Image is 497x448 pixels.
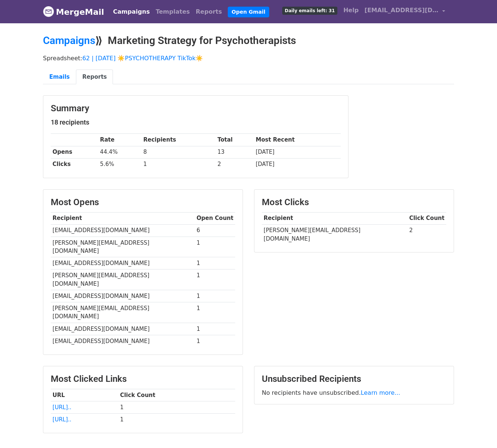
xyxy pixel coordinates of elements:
[98,158,141,170] td: 5.6%
[228,7,269,17] a: Open Gmail
[51,389,118,401] th: URL
[195,257,235,269] td: 1
[51,224,195,237] td: [EMAIL_ADDRESS][DOMAIN_NAME]
[53,416,71,423] a: [URL]..
[262,212,407,224] th: Recipient
[364,6,438,15] span: [EMAIL_ADDRESS][DOMAIN_NAME]
[51,269,195,290] td: [PERSON_NAME][EMAIL_ADDRESS][DOMAIN_NAME]
[43,54,454,62] p: Spreadsheet:
[51,290,195,302] td: [EMAIL_ADDRESS][DOMAIN_NAME]
[195,335,235,347] td: 1
[118,413,235,425] td: 1
[51,302,195,323] td: [PERSON_NAME][EMAIL_ADDRESS][DOMAIN_NAME]
[254,158,341,170] td: [DATE]
[51,237,195,257] td: [PERSON_NAME][EMAIL_ADDRESS][DOMAIN_NAME]
[282,7,337,15] span: Daily emails left: 31
[407,224,446,245] td: 2
[361,389,400,396] a: Learn more...
[254,146,341,158] td: [DATE]
[279,3,340,18] a: Daily emails left: 31
[51,335,195,347] td: [EMAIL_ADDRESS][DOMAIN_NAME]
[361,3,448,20] a: [EMAIL_ADDRESS][DOMAIN_NAME]
[262,224,407,245] td: [PERSON_NAME][EMAIL_ADDRESS][DOMAIN_NAME]
[141,158,216,170] td: 1
[254,134,341,146] th: Most Recent
[43,4,104,20] a: MergeMail
[141,134,216,146] th: Recipients
[118,401,235,413] td: 1
[51,212,195,224] th: Recipient
[51,103,341,114] h3: Summary
[141,146,216,158] td: 8
[51,374,235,384] h3: Most Clicked Links
[195,323,235,335] td: 1
[118,389,235,401] th: Click Count
[262,374,446,384] h3: Unsubscribed Recipients
[51,158,98,170] th: Clicks
[216,158,254,170] td: 2
[51,257,195,269] td: [EMAIL_ADDRESS][DOMAIN_NAME]
[76,69,113,85] a: Reports
[407,212,446,224] th: Click Count
[43,69,76,85] a: Emails
[53,404,71,411] a: [URL]..
[51,118,341,126] h5: 18 recipients
[51,197,235,208] h3: Most Opens
[43,6,54,17] img: MergeMail logo
[195,302,235,323] td: 1
[195,269,235,290] td: 1
[43,34,454,47] h2: ⟫ Marketing Strategy for Psychotherapists
[195,290,235,302] td: 1
[98,134,141,146] th: Rate
[51,323,195,335] td: [EMAIL_ADDRESS][DOMAIN_NAME]
[43,34,95,47] a: Campaigns
[460,413,497,448] iframe: Chat Widget
[340,3,361,18] a: Help
[193,4,225,19] a: Reports
[98,146,141,158] td: 44.4%
[195,224,235,237] td: 6
[216,134,254,146] th: Total
[82,55,203,62] a: 62 | [DATE] ☀️PSYCHOTHERAPY TikTok☀️
[216,146,254,158] td: 13
[195,237,235,257] td: 1
[262,197,446,208] h3: Most Clicks
[195,212,235,224] th: Open Count
[262,389,446,397] p: No recipients have unsubscribed.
[110,4,153,19] a: Campaigns
[153,4,193,19] a: Templates
[51,146,98,158] th: Opens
